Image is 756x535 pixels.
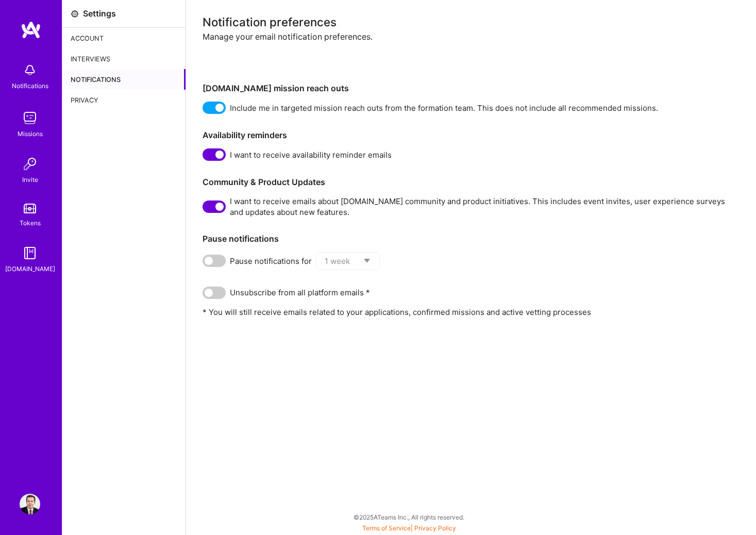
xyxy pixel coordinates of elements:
h3: [DOMAIN_NAME] mission reach outs [203,83,740,93]
div: Privacy [62,90,186,110]
img: bell [20,60,40,80]
div: Notification preferences [203,16,740,27]
span: Unsubscribe from all platform emails * [230,287,370,298]
span: Include me in targeted mission reach outs from the formation team. This does not include all reco... [230,103,658,113]
span: Pause notifications for [230,256,312,266]
h3: Community & Product Updates [203,177,740,187]
span: I want to receive emails about [DOMAIN_NAME] community and product initiatives. This includes eve... [230,196,740,218]
div: © 2025 ATeams Inc., All rights reserved. [62,504,756,530]
div: Settings [83,8,116,19]
div: Missions [18,128,43,139]
a: Terms of Service [362,524,411,532]
h3: Availability reminders [203,130,740,140]
span: | [362,524,456,532]
div: Invite [22,174,38,185]
img: logo [21,21,41,39]
i: icon Settings [71,10,79,18]
div: Interviews [62,48,186,69]
a: Privacy Policy [414,524,456,532]
span: I want to receive availability reminder emails [230,149,392,160]
div: Notifications [62,69,186,90]
img: teamwork [20,108,40,128]
img: Invite [20,154,40,174]
div: Notifications [12,80,48,91]
h3: Pause notifications [203,234,740,244]
div: [DOMAIN_NAME] [5,263,55,274]
img: guide book [20,243,40,263]
img: User Avatar [20,494,40,514]
p: * You will still receive emails related to your applications, confirmed missions and active vetti... [203,307,740,317]
div: Tokens [20,218,41,228]
div: Manage your email notification preferences. [203,31,740,75]
div: Account [62,28,186,48]
img: tokens [24,204,36,213]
